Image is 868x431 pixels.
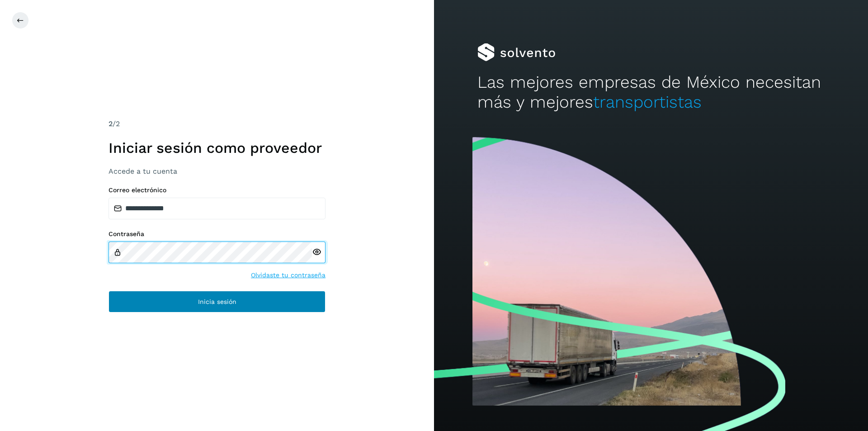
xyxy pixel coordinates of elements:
[108,230,325,238] label: Contraseña
[108,291,325,313] button: Inicia sesión
[593,92,702,112] span: transportistas
[108,139,325,156] h1: Iniciar sesión como proveedor
[108,186,325,194] label: Correo electrónico
[251,270,325,280] a: Olvidaste tu contraseña
[477,72,825,113] h2: Las mejores empresas de México necesitan más y mejores
[108,119,113,128] span: 2
[108,167,325,175] h3: Accede a tu cuenta
[108,118,325,129] div: /2
[198,298,236,305] span: Inicia sesión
